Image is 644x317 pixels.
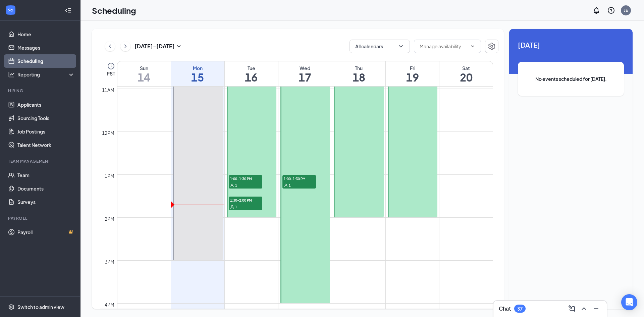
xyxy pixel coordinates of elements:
[17,111,75,125] a: Sourcing Tools
[282,175,316,182] span: 1:00-1:30 PM
[386,71,439,83] h1: 19
[567,303,577,314] button: ComposeMessage
[117,65,171,71] div: Sun
[420,43,467,50] input: Manage availability
[230,205,234,209] svg: User
[107,70,115,77] span: PST
[120,41,130,51] button: ChevronRight
[568,305,576,313] svg: ComposeMessage
[499,305,511,312] h3: Chat
[17,125,75,138] a: Job Postings
[17,225,75,239] a: PayrollCrown
[65,7,71,14] svg: Collapse
[332,71,385,83] h1: 18
[8,304,15,310] svg: Settings
[122,42,129,50] svg: ChevronRight
[17,54,75,68] a: Scheduling
[17,98,75,111] a: Applicants
[92,5,136,16] h1: Scheduling
[101,86,116,94] div: 11am
[17,168,75,182] a: Team
[235,183,237,188] span: 1
[171,65,224,71] div: Mon
[289,183,291,188] span: 1
[235,205,237,209] span: 1
[229,197,262,203] span: 1:30-2:00 PM
[624,7,628,13] div: JE
[225,61,278,86] a: September 16, 2025
[171,61,224,86] a: September 15, 2025
[439,71,493,83] h1: 20
[397,43,404,50] svg: ChevronDown
[278,65,332,71] div: Wed
[485,40,498,53] button: Settings
[531,75,610,83] span: No events scheduled for [DATE].
[101,129,116,137] div: 12pm
[592,305,600,313] svg: Minimize
[17,138,75,152] a: Talent Network
[517,306,523,312] div: 37
[117,61,171,86] a: September 14, 2025
[230,183,234,188] svg: User
[278,61,332,86] a: September 17, 2025
[225,71,278,83] h1: 16
[8,158,73,164] div: Team Management
[17,304,64,310] div: Switch to admin view
[591,303,601,314] button: Minimize
[17,195,75,209] a: Surveys
[117,71,171,83] h1: 14
[439,65,493,71] div: Sat
[225,65,278,71] div: Tue
[17,182,75,195] a: Documents
[17,41,75,54] a: Messages
[103,258,116,265] div: 3pm
[8,215,73,221] div: Payroll
[488,42,496,50] svg: Settings
[278,71,332,83] h1: 17
[229,175,262,182] span: 1:00-1:30 PM
[439,61,493,86] a: September 20, 2025
[175,42,183,50] svg: SmallChevronDown
[580,305,588,313] svg: ChevronUp
[8,88,73,94] div: Hiring
[579,303,589,314] button: ChevronUp
[105,41,115,51] button: ChevronLeft
[103,301,116,308] div: 4pm
[592,6,600,14] svg: Notifications
[103,172,116,179] div: 1pm
[17,28,75,41] a: Home
[17,71,75,78] div: Reporting
[103,215,116,222] div: 2pm
[470,44,475,49] svg: ChevronDown
[107,62,115,70] svg: Clock
[607,6,615,14] svg: QuestionInfo
[332,65,385,71] div: Thu
[7,7,14,13] svg: WorkstreamLogo
[386,61,439,86] a: September 19, 2025
[350,40,410,53] button: All calendarsChevronDown
[284,183,288,188] svg: User
[171,71,224,83] h1: 15
[107,42,113,50] svg: ChevronLeft
[135,43,175,50] h3: [DATE] - [DATE]
[386,65,439,71] div: Fri
[8,71,15,78] svg: Analysis
[621,294,637,310] div: Open Intercom Messenger
[518,40,624,50] span: [DATE]
[332,61,385,86] a: September 18, 2025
